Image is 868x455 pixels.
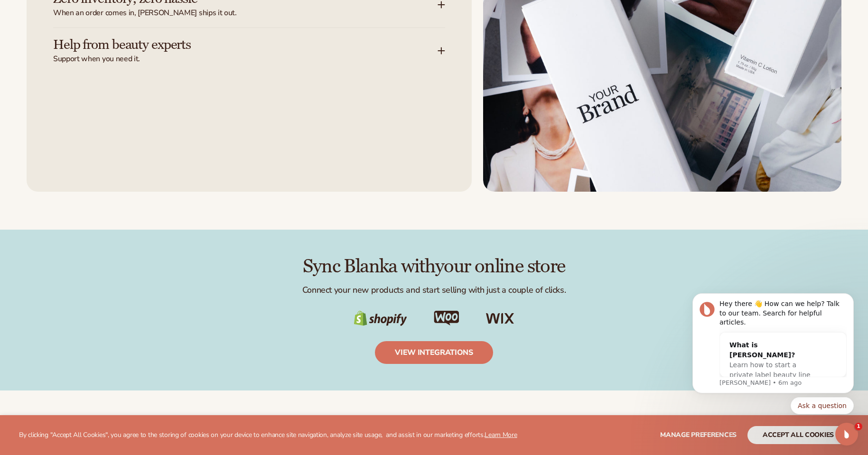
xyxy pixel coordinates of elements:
[53,54,438,64] span: Support when you need it.
[485,430,517,439] a: Learn More
[53,8,438,18] span: When an order comes in, [PERSON_NAME] ships it out.
[660,430,737,439] span: Manage preferences
[747,426,849,444] button: accept all cookies
[660,426,737,444] button: Manage preferences
[53,37,409,52] h3: Help from beauty experts
[19,431,517,439] p: By clicking "Accept All Cookies", you agree to the storing of cookies on your device to enhance s...
[27,285,841,296] p: Connect your new products and start selling with just a couple of clicks.
[27,256,841,277] h2: Sync Blanka with your online store
[486,313,514,325] img: Shopify Image 19
[678,271,868,429] iframe: Intercom notifications message
[434,311,459,325] img: Shopify Image 18
[855,423,862,430] span: 1
[375,341,493,364] a: view integrations
[835,423,858,446] iframe: Intercom live chat
[354,311,407,326] img: Shopify Image 17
